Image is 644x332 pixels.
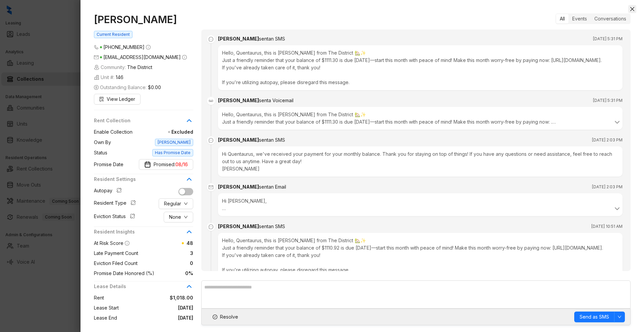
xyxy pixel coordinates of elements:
div: Hello, Quentaurus, this is [PERSON_NAME] from The District 🏡✨ Just a friendly reminder that your ... [222,111,619,126]
img: building-icon [94,65,99,70]
span: Lease Details [94,283,185,290]
span: 08/16 [175,161,188,168]
span: Community: [94,64,152,71]
span: mail [207,183,215,191]
span: 3 [138,250,193,257]
span: sent an SMS [259,36,285,42]
span: phone [94,45,99,50]
div: Resident Type [94,199,139,208]
span: Late Payment Count [94,250,138,257]
span: sent an SMS [259,137,285,143]
span: Rent Collection [94,117,185,124]
span: Current Resident [94,31,132,38]
span: [PERSON_NAME] [155,139,193,146]
div: Hi [PERSON_NAME], We're happy to confirm that we've received your payment for your monthly balanc... [222,197,619,212]
div: Lease Details [94,283,193,294]
div: Hello, Quentaurus, this is [PERSON_NAME] from The District 🏡✨ Just a friendly reminder that your ... [218,233,623,278]
span: info-circle [182,55,187,60]
span: Own By [94,139,111,146]
span: Lease Start [94,304,119,312]
button: Nonedown [164,212,193,222]
span: [DATE] 2:03 PM [592,184,623,190]
span: dollar [94,85,99,90]
span: message [207,223,215,231]
span: $1,018.00 [104,294,193,302]
img: building-icon [94,75,99,80]
span: info-circle [146,45,151,50]
span: message [207,136,215,144]
button: Promise DatePromised: 08/16 [139,159,193,170]
span: [EMAIL_ADDRESS][DOMAIN_NAME] [103,54,181,60]
span: Enable Collection [94,128,132,136]
h1: [PERSON_NAME] [94,13,193,25]
div: Resident Settings [94,176,193,187]
div: [PERSON_NAME] [218,136,285,144]
span: At Risk Score [94,240,123,246]
span: The District [127,64,152,71]
img: Voicemail Icon [207,97,215,105]
span: 0% [154,270,193,277]
div: Hi Quentaurus, we've received your payment for your monthly balance. Thank you for staying on top... [218,146,623,177]
span: Regular [164,200,181,207]
div: [PERSON_NAME] [218,97,293,104]
span: message [207,35,215,43]
span: Resolve [220,313,238,321]
span: View Ledger [107,95,135,103]
span: 146 [116,74,123,81]
span: Layout [94,324,109,332]
span: Promise Date [94,161,123,168]
span: file-search [99,97,104,102]
span: 0 [138,260,193,267]
span: [DATE] 10:51 AM [591,223,623,230]
span: Outstanding Balance: [94,84,161,91]
span: [PHONE_NUMBER] [103,44,145,50]
span: sent an SMS [259,223,285,229]
span: $0.00 [148,84,161,91]
span: close [630,6,635,12]
div: Events [569,14,591,23]
img: Promise Date [144,161,151,168]
span: [DATE] 2:03 PM [592,137,623,143]
div: Rent Collection [94,117,193,128]
div: [PERSON_NAME] [218,223,285,230]
span: Has Promise Date [152,149,193,156]
button: View Ledger [94,94,141,105]
div: All [556,14,569,23]
div: segmented control [555,13,631,24]
button: Send as SMS [574,312,614,322]
span: Status [94,149,107,156]
span: Unit #: [94,74,123,81]
span: sent an Email [259,184,286,190]
span: [DATE] [119,304,193,312]
span: Promise Date Honored (%) [94,270,154,277]
span: check-circle [213,315,217,319]
div: Hello, Quentaurus, this is [PERSON_NAME] from The District 🏡✨ Just a friendly reminder that your ... [218,45,623,90]
span: Resident Settings [94,176,185,183]
div: Autopay [94,187,124,196]
span: down [184,215,188,219]
span: sent a Voicemail [259,97,293,103]
span: None [169,213,181,221]
span: down [184,202,188,206]
span: Excluded [132,128,193,136]
div: [PERSON_NAME] [218,183,286,191]
span: Promised: [154,161,188,168]
span: Resident Insights [94,228,185,236]
div: [PERSON_NAME] [218,35,285,43]
span: [DATE] 5:31 PM [593,97,623,104]
div: Conversations [591,14,630,23]
span: [DATE] 5:31 PM [593,36,623,42]
span: down [618,315,622,319]
span: 48 [186,240,193,246]
div: Eviction Status [94,213,138,221]
span: [DATE] [117,314,193,322]
span: info-circle [125,241,129,246]
span: mail [94,55,99,60]
button: Resolve [207,312,244,322]
button: Close [628,5,636,13]
span: Eviction Filed Count [94,260,138,267]
span: Lease End [94,314,117,322]
div: Resident Insights [94,228,193,240]
span: Send as SMS [580,313,609,321]
span: Rent [94,294,104,302]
